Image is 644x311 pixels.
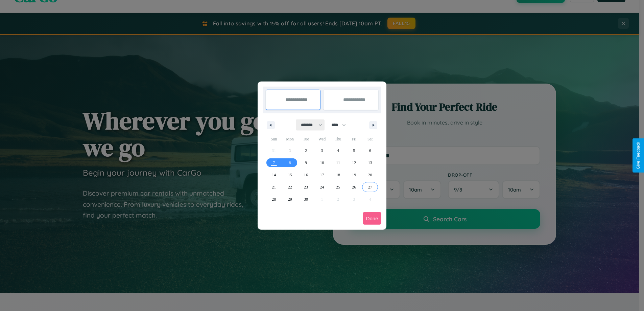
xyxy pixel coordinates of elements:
[298,193,314,205] button: 30
[314,145,330,157] button: 3
[321,145,323,157] span: 3
[346,157,362,169] button: 12
[362,157,378,169] button: 13
[362,181,378,193] button: 27
[282,134,298,145] span: Mon
[266,169,282,181] button: 14
[298,181,314,193] button: 23
[330,134,346,145] span: Thu
[346,181,362,193] button: 26
[272,193,276,205] span: 28
[266,181,282,193] button: 21
[288,193,292,205] span: 29
[368,169,372,181] span: 20
[314,134,330,145] span: Wed
[362,134,378,145] span: Sat
[352,169,356,181] span: 19
[298,169,314,181] button: 16
[330,181,346,193] button: 25
[314,169,330,181] button: 17
[337,145,339,157] span: 4
[304,181,308,193] span: 23
[330,145,346,157] button: 4
[336,169,340,181] span: 18
[352,157,356,169] span: 12
[282,157,298,169] button: 8
[288,169,292,181] span: 15
[266,193,282,205] button: 28
[273,157,275,169] span: 7
[304,193,308,205] span: 30
[320,181,324,193] span: 24
[336,181,340,193] span: 25
[336,157,340,169] span: 11
[289,157,291,169] span: 8
[266,134,282,145] span: Sun
[352,181,356,193] span: 26
[346,134,362,145] span: Fri
[346,169,362,181] button: 19
[289,145,291,157] span: 1
[288,181,292,193] span: 22
[320,169,324,181] span: 17
[330,157,346,169] button: 11
[282,193,298,205] button: 29
[304,169,308,181] span: 16
[362,145,378,157] button: 6
[305,145,307,157] span: 2
[368,157,372,169] span: 13
[369,145,371,157] span: 6
[362,169,378,181] button: 20
[636,142,641,169] div: Give Feedback
[282,169,298,181] button: 15
[298,134,314,145] span: Tue
[266,157,282,169] button: 7
[314,157,330,169] button: 10
[320,157,324,169] span: 10
[353,145,355,157] span: 5
[272,169,276,181] span: 14
[368,181,372,193] span: 27
[298,157,314,169] button: 9
[330,169,346,181] button: 18
[363,212,382,225] button: Done
[282,181,298,193] button: 22
[298,145,314,157] button: 2
[305,157,307,169] span: 9
[314,181,330,193] button: 24
[346,145,362,157] button: 5
[272,181,276,193] span: 21
[282,145,298,157] button: 1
